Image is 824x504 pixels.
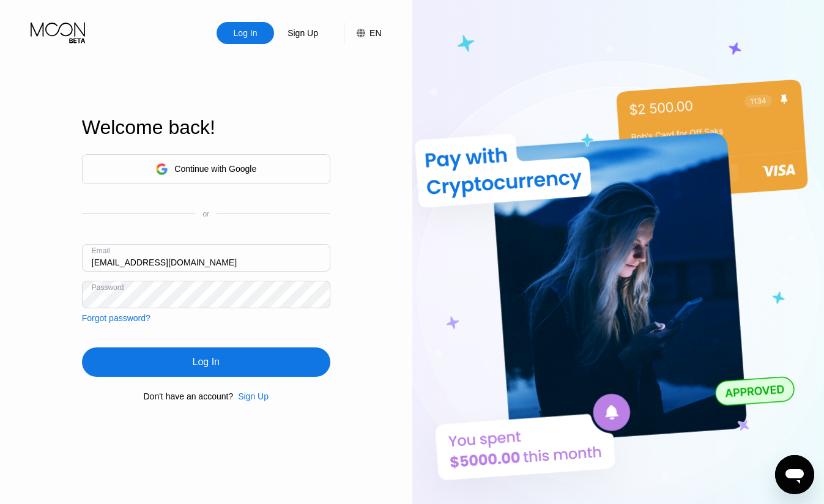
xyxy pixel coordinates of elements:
[286,27,319,39] div: Sign Up
[174,164,256,174] div: Continue with Google
[369,28,381,38] div: EN
[82,116,330,139] div: Welcome back!
[82,313,150,323] div: Forgot password?
[193,356,220,368] div: Log In
[238,391,269,401] div: Sign Up
[92,246,110,255] div: Email
[82,347,330,377] div: Log In
[233,391,269,401] div: Sign Up
[344,22,381,44] div: EN
[202,210,209,218] div: or
[232,27,259,39] div: Log In
[274,22,332,44] div: Sign Up
[217,22,274,44] div: Log In
[82,154,330,184] div: Continue with Google
[144,391,234,401] div: Don't have an account?
[775,455,814,494] iframe: Button to launch messaging window
[92,283,124,292] div: Password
